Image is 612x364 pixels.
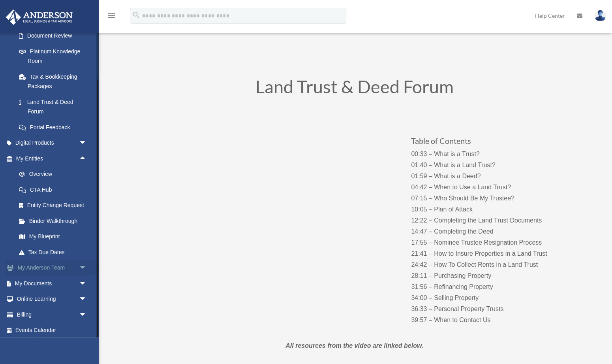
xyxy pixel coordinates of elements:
a: Billingarrow_drop_down [6,307,99,323]
span: arrow_drop_down [79,135,95,151]
a: Digital Productsarrow_drop_down [6,135,99,151]
img: User Pic [594,10,606,21]
a: Binder Walkthrough [11,213,99,229]
a: Online Learningarrow_drop_down [6,291,99,307]
a: CTA Hub [11,182,99,198]
i: menu [107,11,116,21]
a: menu [107,14,116,21]
a: Platinum Knowledge Room [11,43,99,69]
img: Anderson Advisors Platinum Portal [4,9,75,25]
h1: Land Trust & Deed Forum [141,78,568,100]
em: All resources from the video are linked below. [285,342,423,349]
a: Portal Feedback [11,119,99,135]
a: My Documentsarrow_drop_down [6,275,99,291]
a: My Blueprint [11,229,99,245]
span: arrow_drop_down [79,291,95,307]
a: Tax Due Dates [11,244,99,260]
i: search [132,11,141,19]
span: arrow_drop_down [79,260,95,276]
span: arrow_drop_down [79,307,95,323]
span: arrow_drop_down [79,275,95,292]
a: Document Review [11,28,99,44]
a: Entity Change Request [11,198,99,213]
a: Tax & Bookkeeping Packages [11,69,99,94]
a: Land Trust & Deed Forum [11,94,95,119]
p: 00:33 – What is a Trust? 01:40 – What is a Land Trust? 01:59 – What is a Deed? 04:42 – When to Us... [411,149,567,326]
h3: Table of Contents [411,137,567,149]
a: My Anderson Teamarrow_drop_down [6,260,99,276]
a: My Entitiesarrow_drop_up [6,151,99,166]
a: Events Calendar [6,323,99,338]
span: arrow_drop_up [79,151,95,167]
a: Overview [11,166,99,182]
